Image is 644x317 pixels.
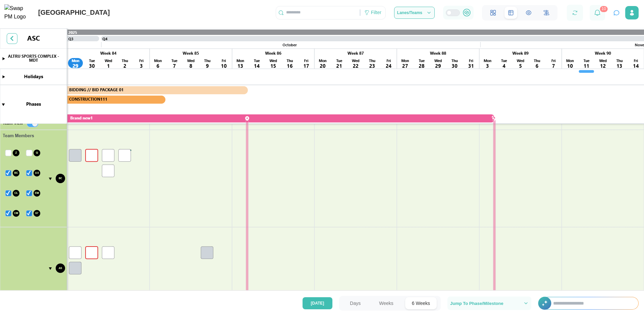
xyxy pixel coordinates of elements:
[371,9,381,16] div: Filter
[570,8,580,17] button: Refresh Grid
[38,7,110,18] div: [GEOGRAPHIC_DATA]
[394,7,435,19] button: Lanes/Teams
[372,297,400,309] button: Weeks
[612,8,621,17] button: Open project assistant
[405,297,437,309] button: 6 Weeks
[447,297,531,310] button: Jump To Phase/Milestone
[311,298,324,309] span: [DATE]
[600,6,607,12] div: 10
[303,297,333,309] button: [DATE]
[343,297,367,309] button: Days
[538,297,639,310] div: +
[450,301,503,306] span: Jump To Phase/Milestone
[397,11,422,15] span: Lanes/Teams
[4,4,32,21] img: Swap PM Logo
